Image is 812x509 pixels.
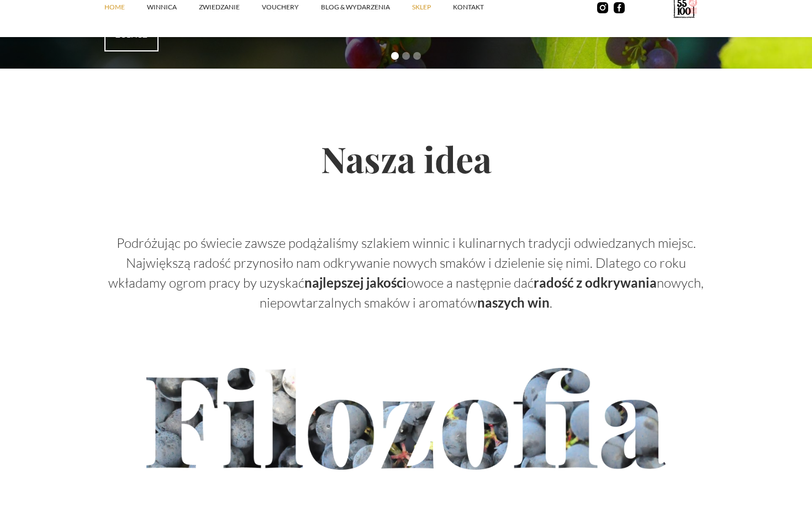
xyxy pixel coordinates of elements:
[304,274,407,290] strong: najlepszej jakości
[391,52,399,60] div: Show slide 1 of 3
[534,274,657,290] strong: radość z odkrywania
[321,135,492,182] strong: Nasza idea
[104,233,708,313] p: Podróżując po świecie zawsze podążaliśmy szlakiem winnic i kulinarnych tradycji odwiedzanych miej...
[477,294,550,310] strong: naszych win
[402,52,410,60] div: Show slide 2 of 3
[413,52,421,60] div: Show slide 3 of 3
